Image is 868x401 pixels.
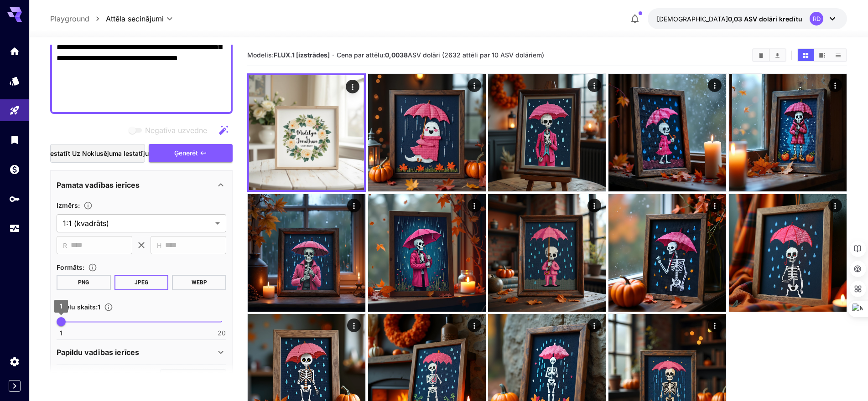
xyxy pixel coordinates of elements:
button: JPEG [114,275,169,290]
div: API atslēgas [9,193,20,205]
span: Negatīvās uzvednes nav saderīgas ar atlasīto modeli. [127,125,214,136]
img: Z [249,75,364,190]
div: 0,031 ASV dolāri [657,14,802,24]
button: Rādīt attēlus saraksta skatā [830,49,846,61]
font: Ģenerēt [174,149,198,157]
font: [DEMOGRAPHIC_DATA] [657,15,728,23]
div: Pamata vadības ierīces [57,174,226,196]
font: 1 [60,329,62,337]
img: Z [368,74,486,191]
font: : [83,263,84,271]
font: FLUX.1 [izstrādes] [274,51,330,59]
div: Papildu vadības ierīces [57,341,226,363]
button: Rādīt attēlus video skatā [814,49,830,61]
div: Darbības [828,78,842,92]
div: Darbības [468,78,481,92]
font: Pamata vadības ierīces [57,180,140,190]
font: RD [813,15,821,22]
div: Darbības [708,199,722,212]
img: 2Q== [729,194,847,312]
div: Maka [9,164,20,175]
font: ASV dolāri (2632 attēli par 10 ASV dolāriem) [408,51,544,59]
div: Darbības [588,78,602,92]
button: Izvēlieties izvades attēla faila formātu. [84,263,101,272]
button: Notīrīt attēlus [753,49,769,61]
img: 2Q== [729,74,847,191]
div: Darbības [708,78,722,92]
button: Rādīt attēlus režģa skatā [798,49,814,61]
font: Modelis: [247,51,274,59]
div: Darbības [468,319,481,332]
nav: navigācijas josla [50,13,106,24]
font: Atiestatīt uz noklusējuma iestatījumiem [42,149,165,157]
div: Darbības [468,199,481,212]
font: 20 [218,329,226,337]
div: Rotaļu laukums [9,105,20,116]
font: H [157,242,161,249]
font: Attēla secinājumi [106,14,164,23]
button: PNG [57,275,111,290]
button: Expand sidebar [9,380,21,392]
button: WEBP [172,275,226,290]
div: Sākums [9,46,20,57]
button: Atiestatīt uz noklusējuma iestatījumiem [50,144,145,163]
button: Pielāgojiet ģenerētā attēla izmērus, norādot tā platumu un augstumu pikseļos vai atlasiet kādu no... [80,201,96,210]
font: Cena par attēlu: [337,51,385,59]
div: Bibliotēka [9,134,20,145]
font: Negatīva uzvedne [145,126,207,135]
div: Darbības [346,80,359,93]
div: Iestatījumi [9,356,20,367]
img: 9k= [608,74,726,191]
font: 0,03 ASV dolāri kredītu [728,15,802,23]
button: Ģenerēt [149,144,233,163]
div: Darbības [347,199,361,212]
div: Darbības [588,319,602,332]
div: Darbības [828,199,842,212]
button: Lejupielādēt visu [769,49,785,61]
img: 2Q== [488,74,606,191]
div: Notīrīt attēlusLejupielādēt visu [752,48,786,62]
div: Darbības [708,319,722,332]
div: Modeļi [9,75,20,87]
font: Papildu vadības ierīces [57,348,139,357]
font: Izmērs [57,201,78,209]
img: 9k= [608,194,726,312]
button: Norādiet, cik attēlu ģenerēt vienā pieprasījumā. Par katru attēla ģenerēšanu tiks iekasēta atsevi... [100,303,117,312]
font: JPEG [135,279,148,286]
font: · [332,51,334,60]
font: R [63,242,67,249]
button: 0,031 ASV dolāriRD [648,8,847,29]
font: WEBP [192,279,207,286]
font: : [78,201,80,209]
font: Attēlu skaits [57,303,96,311]
a: Playground [50,13,89,24]
font: 1 [98,303,100,311]
div: Lietojums [9,223,20,234]
font: 1 [60,302,62,310]
div: Darbības [347,319,361,332]
font: : [96,303,98,311]
font: 1:1 (kvadrāts) [63,219,109,228]
font: Formāts [57,263,83,271]
font: 0,0038 [385,51,408,59]
div: Rādīt attēlus režģa skatāRādīt attēlus video skatāRādīt attēlus saraksta skatā [797,48,847,62]
div: Darbības [588,199,602,212]
img: Z [368,194,486,312]
img: 9k= [248,194,365,312]
img: 9k= [488,194,606,312]
font: PNG [78,279,89,286]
